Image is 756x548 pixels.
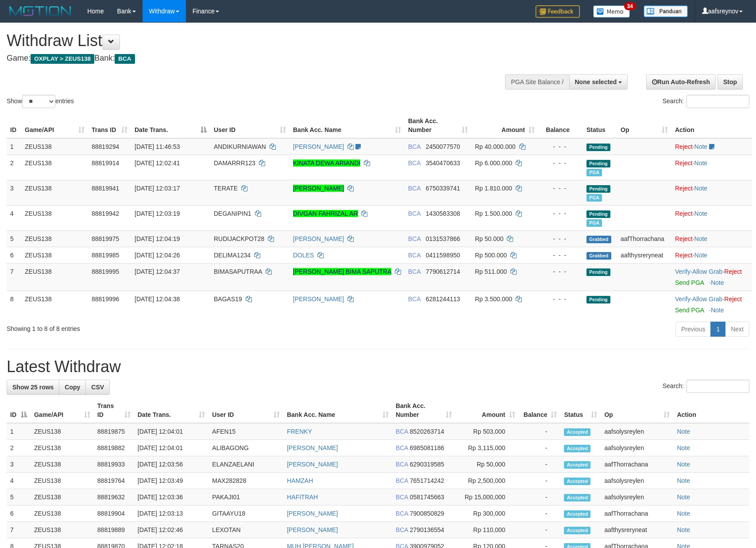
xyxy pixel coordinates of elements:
[22,95,55,108] select: Showentries
[711,307,724,314] a: Note
[617,113,671,138] th: Op: activate to sort column ascending
[564,527,590,534] span: Accepted
[92,210,119,217] span: 88819942
[135,143,180,150] span: [DATE] 11:46:53
[671,138,752,155] td: ·
[214,235,264,242] span: RUDIJACKPOT28
[601,522,673,538] td: aafthysreryneat
[208,505,283,522] td: GITAAYU18
[7,263,21,291] td: 7
[564,445,590,452] span: Accepted
[287,526,338,533] a: [PERSON_NAME]
[94,489,134,505] td: 88819632
[675,279,704,286] a: Send PGA
[21,113,88,138] th: Game/API: activate to sort column ascending
[135,210,180,217] span: [DATE] 12:03:19
[92,295,119,303] span: 88819996
[711,279,724,286] a: Note
[214,185,238,192] span: TERATE
[586,296,610,303] span: Pending
[293,210,358,217] a: DIVGAN FAHRIZAL AR
[410,461,444,468] span: Copy 6290319585 to clipboard
[692,295,724,303] span: ·
[293,252,314,259] a: DOLES
[7,95,74,108] label: Show entries
[601,489,673,505] td: aafsolysreylen
[586,210,610,218] span: Pending
[293,143,344,150] a: [PERSON_NAME]
[134,505,209,522] td: [DATE] 12:03:13
[475,295,512,303] span: Rp 3.500.000
[12,384,54,391] span: Show 25 rows
[287,510,338,517] a: [PERSON_NAME]
[7,247,21,263] td: 6
[7,113,21,138] th: ID
[519,440,561,456] td: -
[560,398,601,423] th: Status: activate to sort column ascending
[7,138,21,155] td: 1
[586,219,602,227] span: Marked by aafsolysreylen
[85,380,110,395] a: CSV
[21,180,88,205] td: ZEUS138
[455,456,519,473] td: Rp 50,000
[569,74,628,89] button: None selected
[21,263,88,291] td: ZEUS138
[396,510,408,517] span: BCA
[575,78,617,86] span: None selected
[7,423,31,440] td: 1
[21,230,88,247] td: ZEUS138
[624,2,636,10] span: 34
[31,440,94,456] td: ZEUS138
[519,522,561,538] td: -
[396,526,408,533] span: BCA
[396,477,408,484] span: BCA
[405,113,471,138] th: Bank Acc. Number: activate to sort column ascending
[410,428,444,435] span: Copy 8520263714 to clipboard
[92,252,119,259] span: 88819985
[586,194,602,202] span: Marked by aafsolysreylen
[663,95,749,108] label: Search:
[59,380,86,395] a: Copy
[671,263,752,291] td: · ·
[92,185,119,192] span: 88819941
[601,473,673,489] td: aafsolysreylen
[426,143,460,150] span: Copy 2450077570 to clipboard
[586,268,610,276] span: Pending
[134,489,209,505] td: [DATE] 12:03:36
[134,423,209,440] td: [DATE] 12:04:01
[21,291,88,318] td: ZEUS138
[586,236,611,243] span: Grabbed
[663,380,749,393] label: Search:
[426,252,460,259] span: Copy 0411598950 to clipboard
[475,268,507,275] span: Rp 511.000
[94,440,134,456] td: 88819882
[601,505,673,522] td: aafThorrachana
[542,184,579,193] div: - - -
[210,113,289,138] th: User ID: activate to sort column ascending
[94,456,134,473] td: 88819933
[208,440,283,456] td: ALIBAGONG
[542,234,579,243] div: - - -
[135,295,180,303] span: [DATE] 12:04:38
[677,477,690,484] a: Note
[21,138,88,155] td: ZEUS138
[677,494,690,501] a: Note
[542,295,579,303] div: - - -
[475,235,504,242] span: Rp 50.000
[542,159,579,167] div: - - -
[671,205,752,230] td: ·
[519,398,561,423] th: Balance: activate to sort column ascending
[91,384,104,391] span: CSV
[408,143,420,150] span: BCA
[644,5,688,17] img: panduan.png
[671,155,752,180] td: ·
[134,440,209,456] td: [DATE] 12:04:01
[135,268,180,275] span: [DATE] 12:04:37
[135,235,180,242] span: [DATE] 12:04:19
[583,113,617,138] th: Status
[471,113,538,138] th: Amount: activate to sort column ascending
[519,473,561,489] td: -
[410,494,444,501] span: Copy 0581745663 to clipboard
[31,456,94,473] td: ZEUS138
[408,268,420,275] span: BCA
